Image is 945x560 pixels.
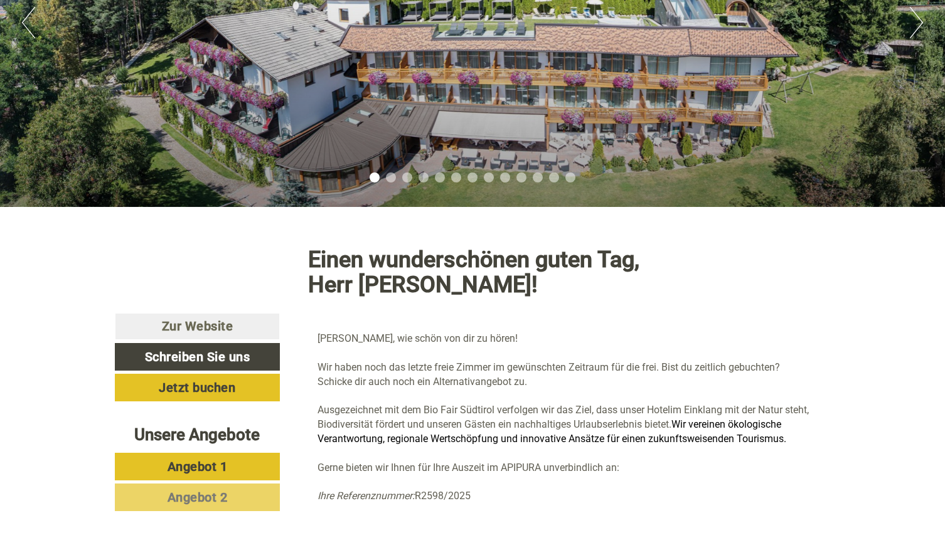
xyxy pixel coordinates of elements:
em: Ihre Referenznummer: [318,490,415,502]
p: R2598/2025 [318,489,812,504]
div: Unsere Angebote [115,423,280,446]
p: Wir haben noch das letzte freie Zimmer im gewünschten Zeitraum für die frei. Bist du zeitlich geb... [318,361,812,389]
span: Angebot 1 [168,459,228,474]
p: Ausgezeichnet mit dem Bio Fair Südtirol verfolgen wir das Ziel, dass unser Hotel [318,403,812,446]
button: Previous [22,7,35,38]
a: Zur Website [115,313,280,340]
a: Jetzt buchen [115,374,280,401]
button: Next [910,7,923,38]
h1: Einen wunderschönen guten Tag, Herr [PERSON_NAME]! [308,248,821,297]
p: [PERSON_NAME], wie schön von dir zu hören! [318,332,812,346]
span: Angebot 2 [168,490,228,505]
p: Gerne bieten wir Ihnen für Ihre Auszeit im APIPURA unverbindlich an: [318,461,812,475]
a: Schreiben Sie uns [115,343,280,371]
